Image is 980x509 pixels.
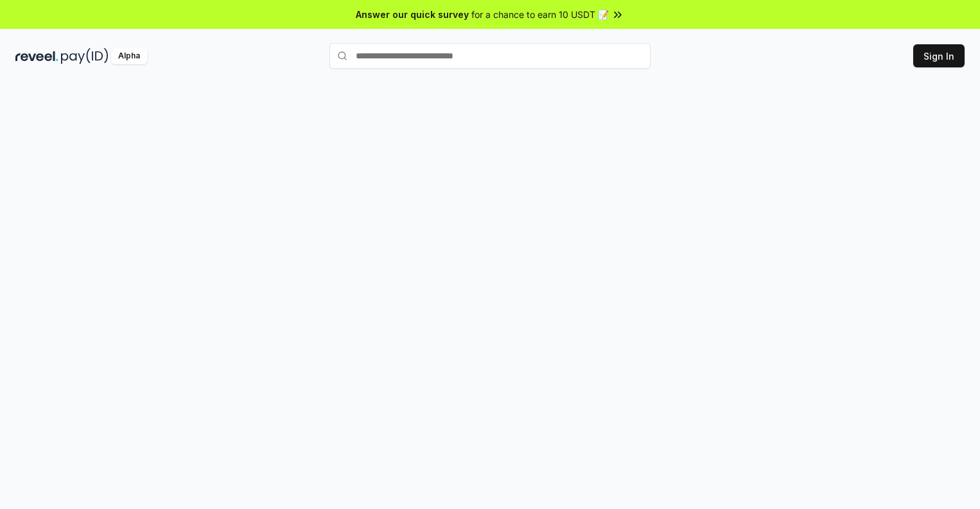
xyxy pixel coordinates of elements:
[356,8,469,21] span: Answer our quick survey
[61,48,109,64] img: pay_id
[111,48,147,64] div: Alpha
[15,48,58,64] img: reveel_dark
[913,44,965,67] button: Sign In
[471,8,609,21] span: for a chance to earn 10 USDT 📝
